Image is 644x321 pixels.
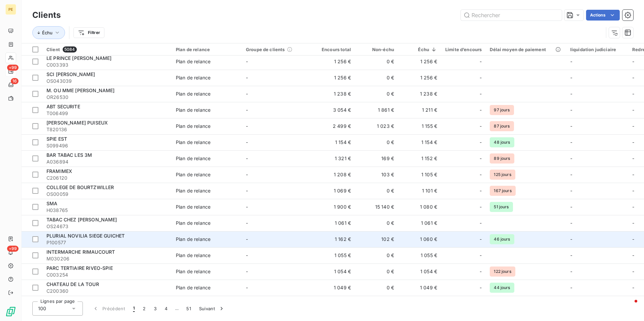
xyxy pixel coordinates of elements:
span: - [632,236,634,242]
span: - [570,123,572,129]
td: 1 900 € [312,199,355,215]
span: T006499 [46,110,168,117]
span: - [632,285,634,290]
td: 1 049 € [312,280,355,296]
h3: Clients [32,9,61,21]
td: 2 499 € [312,118,355,134]
span: 44 jours [490,283,514,293]
span: OS043039 [46,78,168,84]
div: Plan de relance [176,204,211,210]
span: Échu [42,30,53,35]
span: - [570,252,572,258]
input: Rechercher [461,10,562,21]
span: - [632,252,634,258]
td: 1 208 € [312,167,355,183]
button: Suivant [195,301,229,316]
div: Plan de relance [176,187,211,194]
span: INTERMARCHE RIMAUCOURT [46,249,115,255]
span: C003393 [46,62,168,68]
span: - [480,155,482,162]
span: BAR TABAC LES 3M [46,152,92,158]
button: 4 [161,301,171,316]
span: - [570,75,572,80]
td: 0 € [355,183,398,199]
span: C200360 [46,288,168,294]
button: 2 [139,301,150,316]
td: 1 154 € [312,134,355,150]
td: 0 € [355,70,398,86]
span: SCI [PERSON_NAME] [46,71,95,77]
span: - [246,172,248,177]
span: 89 jours [490,153,514,164]
span: T820136 [46,126,168,133]
span: SPIE EST [46,136,67,142]
span: - [632,107,634,113]
td: 1 060 € [398,231,441,247]
td: 1 154 € [398,134,441,150]
span: - [480,74,482,81]
span: - [480,107,482,113]
span: - [480,123,482,130]
span: SMA [46,201,57,206]
span: M030206 [46,255,168,262]
span: - [632,123,634,129]
td: 0 € [355,53,398,70]
span: - [570,220,572,226]
td: 1 061 € [398,215,441,231]
span: S099496 [46,142,168,149]
span: - [246,188,248,193]
td: 3 054 € [312,102,355,118]
td: 0 € [355,215,398,231]
div: Limite d’encours [445,47,482,52]
span: - [632,188,634,193]
td: 1 054 € [398,263,441,280]
td: 1 061 € [312,215,355,231]
button: 3 [150,301,161,316]
span: - [480,187,482,194]
span: … [171,303,182,314]
td: 1 049 € [398,280,441,296]
td: 103 € [355,167,398,183]
span: - [480,171,482,178]
span: - [570,269,572,274]
span: PARC TERTIAIRE RIVEO-SPIE [46,265,113,271]
span: CHATEAU DE LA TOUR [46,281,99,287]
td: 0 € [355,86,398,102]
span: - [246,59,248,64]
button: Filtrer [73,27,104,38]
span: - [480,58,482,65]
a: +99 [5,66,16,77]
span: Client [46,47,60,52]
span: - [480,204,482,210]
div: Plan de relance [176,74,211,81]
span: - [632,172,634,177]
span: 87 jours [490,121,514,131]
td: 1 321 € [312,150,355,167]
span: - [632,204,634,210]
div: Plan de relance [176,236,211,243]
span: 51 jours [490,202,513,212]
td: 1 101 € [398,183,441,199]
td: 1 256 € [312,53,355,70]
span: - [480,236,482,243]
button: Échu [32,26,65,39]
span: - [570,204,572,210]
span: - [246,139,248,145]
span: - [570,188,572,193]
span: TABAC CHEZ [PERSON_NAME] [46,217,117,222]
div: PE [5,4,16,15]
span: - [570,236,572,242]
span: - [246,123,248,129]
div: Plan de relance [176,91,211,97]
span: C003254 [46,272,168,278]
td: 0 € [355,247,398,263]
td: 1 069 € [312,183,355,199]
td: 15 140 € [355,199,398,215]
span: OS24673 [46,223,168,230]
td: 1 054 € [312,263,355,280]
span: - [246,220,248,226]
div: Non-échu [359,47,394,52]
span: - [246,91,248,97]
span: 16 [11,78,19,84]
div: Plan de relance [176,284,211,291]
